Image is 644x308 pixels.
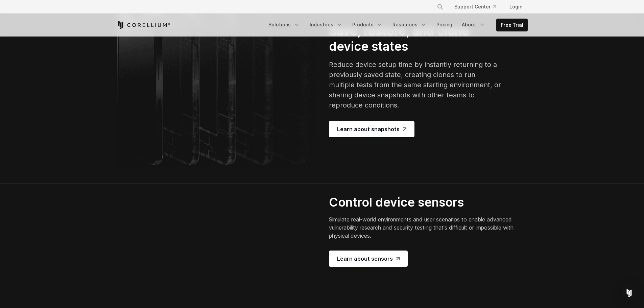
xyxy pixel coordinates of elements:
h2: Save, restore, and clone device states [329,24,502,54]
div: Navigation Menu [429,1,528,13]
a: Corellium Home [117,21,170,29]
a: Resources [388,19,431,31]
a: Free Trial [497,19,527,31]
a: Learn about sensors [329,251,408,267]
h2: Control device sensors [329,195,518,210]
button: Search [434,1,446,13]
a: Products [348,19,387,31]
span: Learn about sensors [337,255,400,263]
a: About [458,19,490,31]
span: Learn about snapshots [337,125,406,133]
a: Login [504,1,528,13]
a: Industries [306,19,347,31]
a: Learn about snapshots [329,121,414,137]
a: Solutions [264,19,304,31]
p: Simulate real-world environments and user scenarios to enable advanced vulnerability research and... [329,215,518,240]
div: Open Intercom Messenger [621,285,637,301]
div: Navigation Menu [264,19,528,31]
a: Pricing [432,19,456,31]
a: Support Center [449,1,501,13]
p: Reduce device setup time by instantly returning to a previously saved state, creating clones to r... [329,60,502,110]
